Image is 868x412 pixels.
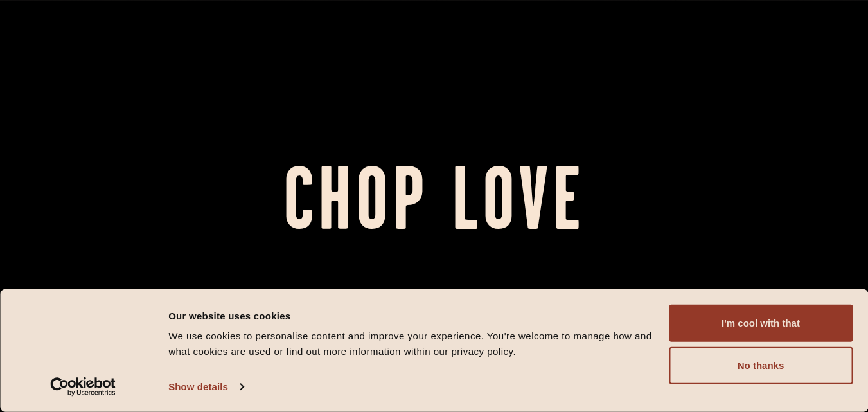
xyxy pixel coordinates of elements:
[27,377,139,397] a: Usercentrics Cookiebot - opens in a new window
[168,328,654,359] div: We use cookies to personalise content and improve your experience. You're welcome to manage how a...
[168,308,654,323] div: Our website uses cookies
[669,305,853,342] button: I'm cool with that
[669,347,853,384] button: No thanks
[168,377,243,397] a: Show details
